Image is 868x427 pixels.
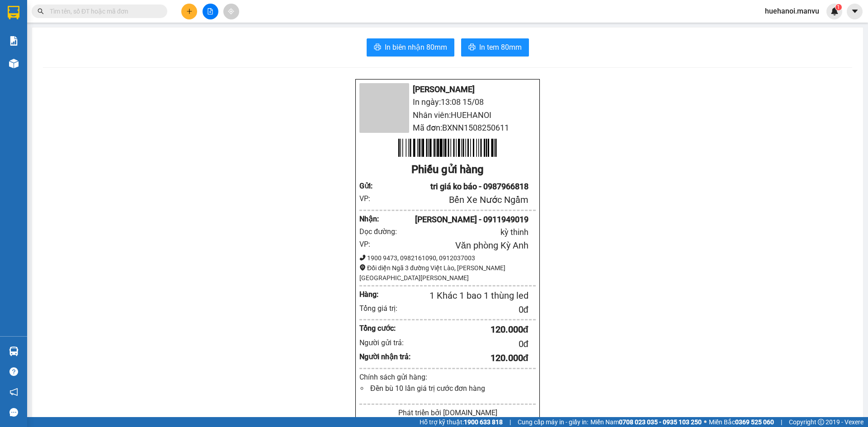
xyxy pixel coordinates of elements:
[9,367,18,376] span: question-circle
[835,4,842,10] sup: 1
[359,371,536,383] div: Chính sách gửi hàng:
[223,4,239,19] button: aim
[368,383,536,394] li: Đền bù 10 lần giá trị cước đơn hàng
[590,417,702,427] span: Miền Nam
[359,109,536,122] li: Nhân viên: HUEHANOI
[359,193,382,204] div: VP:
[830,7,839,15] img: icon-new-feature
[411,351,528,365] div: 120.000 đ
[359,264,366,271] span: environment
[207,8,213,14] span: file-add
[359,213,382,225] div: Nhận :
[359,263,536,283] div: Đối diện Ngã 3 đường Việt Lào, [PERSON_NAME] [GEOGRAPHIC_DATA][PERSON_NAME]
[420,417,503,427] span: Hỗ trợ kỹ thuật:
[359,254,366,261] span: phone
[9,59,19,68] img: warehouse-icon
[847,4,863,19] button: caret-down
[8,6,19,19] img: logo-vxr
[758,5,826,17] span: huehanoi.manvu
[461,38,529,56] button: printerIn tem 80mm
[359,226,404,237] div: Dọc đường:
[382,213,528,226] div: [PERSON_NAME] - 0911949019
[781,417,782,427] span: |
[359,303,411,314] div: Tổng giá trị:
[359,96,536,108] li: In ngày: 13:08 15/08
[181,4,197,19] button: plus
[382,239,528,253] div: Văn phòng Kỳ Anh
[411,323,528,337] div: 120.000 đ
[203,4,218,19] button: file-add
[709,417,774,427] span: Miền Bắc
[359,407,536,418] div: Phát triển bởi [DOMAIN_NAME]
[468,43,476,52] span: printer
[9,347,19,356] img: warehouse-icon
[9,36,19,46] img: solution-icon
[396,289,528,303] div: 1 Khác 1 bao 1 thùng led
[735,418,774,426] strong: 0369 525 060
[374,43,381,52] span: printer
[704,420,707,424] span: ⚪️
[359,337,411,348] div: Người gửi trả:
[9,388,18,396] span: notification
[837,4,840,10] span: 1
[411,303,528,317] div: 0 đ
[619,418,702,426] strong: 0708 023 035 - 0935 103 250
[367,38,454,56] button: printerIn biên nhận 80mm
[382,193,528,207] div: Bến Xe Nước Ngầm
[404,226,528,239] div: kỳ thinh
[359,253,536,263] div: 1900 9473, 0982161090, 0912037003
[228,8,234,14] span: aim
[50,6,156,16] input: Tìm tên, số ĐT hoặc mã đơn
[359,323,411,334] div: Tổng cước:
[464,418,503,426] strong: 1900 633 818
[818,419,824,425] span: copyright
[411,337,528,351] div: 0 đ
[359,122,536,134] li: Mã đơn: BXNN1508250611
[851,7,859,15] span: caret-down
[9,408,18,417] span: message
[518,417,588,427] span: Cung cấp máy in - giấy in:
[382,180,528,193] div: tri giá ko báo - 0987966818
[186,8,193,14] span: plus
[38,8,44,14] span: search
[359,83,536,96] li: [PERSON_NAME]
[359,161,536,178] div: Phiếu gửi hàng
[359,180,382,192] div: Gửi :
[359,351,411,362] div: Người nhận trả:
[479,42,522,53] span: In tem 80mm
[359,289,396,300] div: Hàng:
[509,417,511,427] span: |
[359,239,382,250] div: VP:
[385,42,447,53] span: In biên nhận 80mm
